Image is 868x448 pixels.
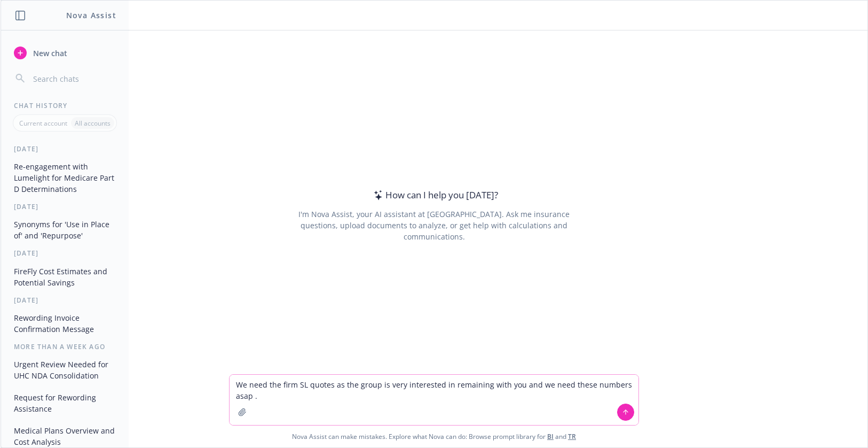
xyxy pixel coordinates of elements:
button: Urgent Review Needed for UHC NDA Consolidation [10,356,120,384]
button: New chat [10,43,120,63]
h1: Nova Assist [66,10,116,21]
a: BI [547,432,554,441]
div: [DATE] [1,144,129,153]
span: Nova Assist can make mistakes. Explore what Nova can do: Browse prompt library for and [5,426,863,447]
div: I'm Nova Assist, your AI assistant at [GEOGRAPHIC_DATA]. Ask me insurance questions, upload docum... [283,208,584,242]
div: [DATE] [1,249,129,258]
div: [DATE] [1,202,129,211]
button: Synonyms for 'Use in Place of' and 'Repurpose' [10,215,120,244]
span: New chat [31,48,67,59]
div: More than a week ago [1,342,129,351]
div: [DATE] [1,296,129,305]
input: Search chats [31,71,116,86]
a: TR [568,432,576,441]
button: Request for Rewording Assistance [10,389,120,418]
p: Current account [19,119,67,128]
button: FireFly Cost Estimates and Potential Savings [10,262,120,291]
textarea: We need the firm SL quotes as the group is very interested in remaining with you and we need thes... [230,375,638,425]
button: Re-engagement with Lumelight for Medicare Part D Determinations [10,158,120,198]
div: How can I help you [DATE]? [370,188,498,202]
div: Chat History [1,101,129,110]
p: All accounts [75,119,111,128]
button: Rewording Invoice Confirmation Message [10,309,120,338]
